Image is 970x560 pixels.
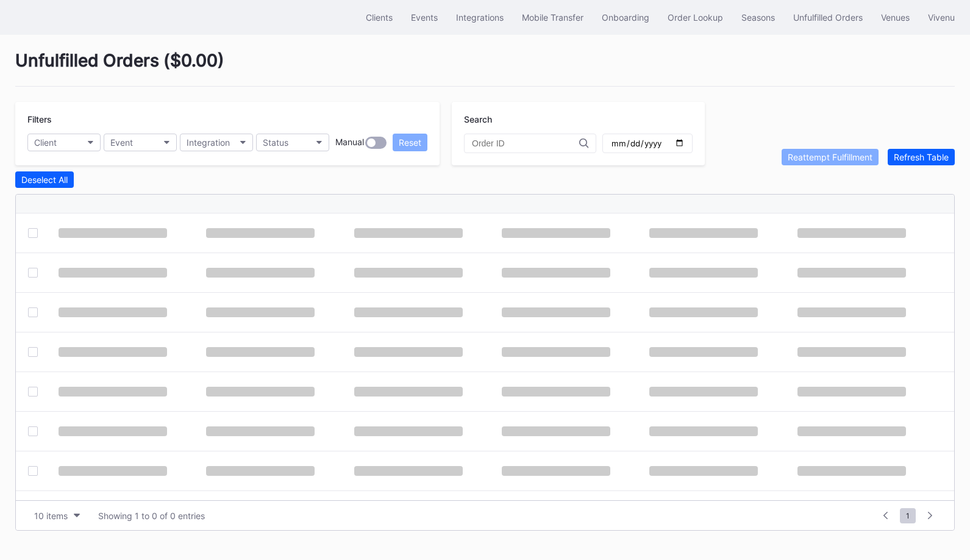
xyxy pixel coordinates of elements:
[788,152,872,162] div: Reattempt Fulfillment
[187,137,230,148] div: Integration
[411,12,438,23] div: Events
[602,12,649,23] div: Onboarding
[357,6,402,29] button: Clients
[464,114,693,124] div: Search
[34,137,57,148] div: Client
[393,134,427,151] button: Reset
[15,171,74,188] button: Deselect All
[793,12,863,23] div: Unfulfilled Orders
[456,12,504,23] div: Integrations
[513,6,593,29] button: Mobile Transfer
[98,511,205,521] div: Showing 1 to 0 of 0 entries
[335,137,364,149] div: Manual
[928,12,955,23] div: Vivenu
[399,137,421,148] div: Reset
[402,6,447,29] button: Events
[668,12,723,23] div: Order Lookup
[593,6,658,29] button: Onboarding
[366,12,393,23] div: Clients
[881,12,910,23] div: Venues
[782,149,879,165] button: Reattempt Fulfillment
[872,6,919,29] button: Venues
[900,508,916,523] span: 1
[658,6,732,29] button: Order Lookup
[919,6,964,29] button: Vivenu
[34,511,68,521] div: 10 items
[15,50,955,87] div: Unfulfilled Orders ( $0.00 )
[263,137,288,148] div: Status
[447,6,513,29] button: Integrations
[894,152,949,162] div: Refresh Table
[21,174,68,185] div: Deselect All
[28,508,86,524] button: 10 items
[110,137,133,148] div: Event
[27,114,427,124] div: Filters
[732,6,784,29] button: Seasons
[104,134,177,151] button: Event
[522,12,583,23] div: Mobile Transfer
[256,134,329,151] button: Status
[27,134,101,151] button: Client
[180,134,253,151] button: Integration
[741,12,775,23] div: Seasons
[888,149,955,165] button: Refresh Table
[784,6,872,29] button: Unfulfilled Orders
[472,138,579,148] input: Order ID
